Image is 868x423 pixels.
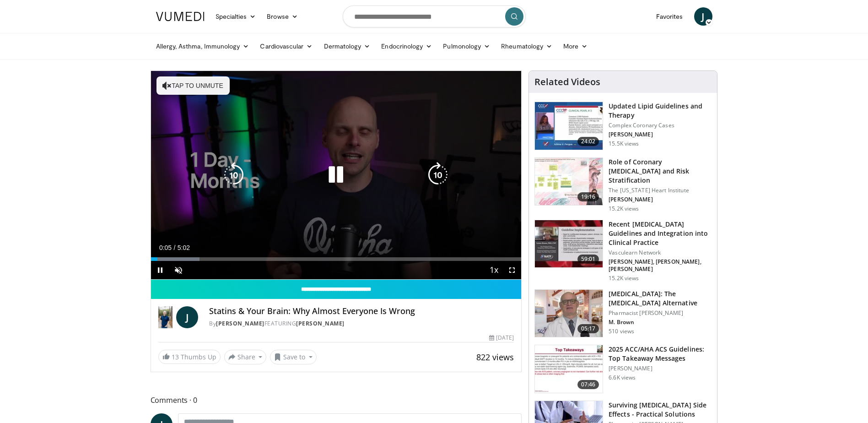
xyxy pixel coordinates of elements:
img: Dr. Jordan Rennicke [158,306,173,328]
h3: Recent [MEDICAL_DATA] Guidelines and Integration into Clinical Practice [609,220,712,247]
button: Pause [151,261,169,279]
img: 1efa8c99-7b8a-4ab5-a569-1c219ae7bd2c.150x105_q85_crop-smart_upscale.jpg [535,158,603,206]
p: The [US_STATE] Heart Institute [609,187,712,194]
span: 0:05 [159,244,172,251]
img: 77f671eb-9394-4acc-bc78-a9f077f94e00.150x105_q85_crop-smart_upscale.jpg [535,102,603,150]
p: [PERSON_NAME] [609,131,712,138]
div: By FEATURING [209,320,514,328]
p: Complex Coronary Cases [609,122,712,129]
button: Fullscreen [503,261,521,279]
a: 05:17 [MEDICAL_DATA]: The [MEDICAL_DATA] Alternative Pharmacist [PERSON_NAME] M. Brown 510 views [534,289,712,338]
h3: 2025 ACC/AHA ACS Guidelines: Top Takeaway Messages [609,345,712,363]
p: [PERSON_NAME] [609,196,712,203]
span: 5:02 [178,244,190,251]
p: 15.2K views [609,205,639,212]
span: 07:46 [577,380,599,389]
span: 24:02 [577,137,599,146]
a: Cardiovascular [254,37,318,55]
a: Allergy, Asthma, Immunology [151,37,255,55]
span: / [174,244,176,251]
h3: Surviving [MEDICAL_DATA] Side Effects - Practical Solutions [609,401,712,419]
button: Share [224,350,267,364]
p: [PERSON_NAME], [PERSON_NAME], [PERSON_NAME] [609,258,712,273]
button: Unmute [169,261,188,279]
a: Pulmonology [437,37,496,55]
span: 59:01 [577,255,599,264]
span: 13 [172,352,179,361]
p: 6.6K views [609,374,636,381]
a: [PERSON_NAME] [216,320,264,327]
a: 24:02 Updated Lipid Guidelines and Therapy Complex Coronary Cases [PERSON_NAME] 15.5K views [534,102,712,150]
input: Search topics, interventions [343,5,526,27]
a: J [176,306,198,328]
span: 05:17 [577,324,599,333]
img: VuMedi Logo [156,12,205,21]
a: Rheumatology [496,37,558,55]
a: Browse [261,7,303,26]
a: Endocrinology [376,37,437,55]
img: ce9609b9-a9bf-4b08-84dd-8eeb8ab29fc6.150x105_q85_crop-smart_upscale.jpg [535,290,603,337]
h4: Related Videos [534,76,600,87]
a: 19:16 Role of Coronary [MEDICAL_DATA] and Risk Stratification The [US_STATE] Heart Institute [PER... [534,157,712,212]
span: Comments 0 [151,394,522,406]
img: 87825f19-cf4c-4b91-bba1-ce218758c6bb.150x105_q85_crop-smart_upscale.jpg [535,220,603,268]
p: M. Brown [609,319,712,326]
p: [PERSON_NAME] [609,365,712,372]
button: Tap to unmute [156,76,230,95]
p: 15.2K views [609,275,639,282]
button: Playback Rate [485,261,503,279]
h3: Role of Coronary [MEDICAL_DATA] and Risk Stratification [609,157,712,185]
p: Vasculearn Network [609,249,712,256]
p: Pharmacist [PERSON_NAME] [609,309,712,317]
h3: [MEDICAL_DATA]: The [MEDICAL_DATA] Alternative [609,289,712,308]
a: 59:01 Recent [MEDICAL_DATA] Guidelines and Integration into Clinical Practice Vasculearn Network ... [534,220,712,282]
p: 15.5K views [609,140,639,147]
a: Specialties [210,7,262,26]
video-js: Video Player [151,71,522,280]
div: Progress Bar [151,257,522,261]
h3: Updated Lipid Guidelines and Therapy [609,102,712,120]
div: [DATE] [489,334,514,342]
a: 13 Thumbs Up [158,350,221,364]
p: 510 views [609,328,634,335]
img: 369ac253-1227-4c00-b4e1-6e957fd240a8.150x105_q85_crop-smart_upscale.jpg [535,345,603,393]
span: 19:16 [577,192,599,201]
h4: Statins & Your Brain: Why Almost Everyone Is Wrong [209,306,514,316]
a: 07:46 2025 ACC/AHA ACS Guidelines: Top Takeaway Messages [PERSON_NAME] 6.6K views [534,345,712,393]
a: Favorites [651,7,689,26]
a: More [558,37,593,55]
span: 822 views [476,352,514,363]
a: Dermatology [318,37,376,55]
a: J [694,7,712,26]
a: [PERSON_NAME] [296,320,345,327]
button: Save to [270,350,317,364]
